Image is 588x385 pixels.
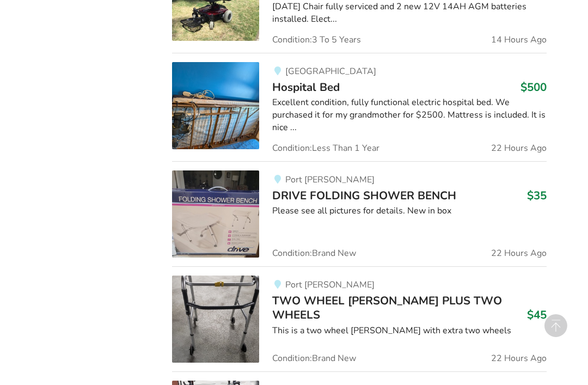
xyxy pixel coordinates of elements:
img: bathroom safety-drive folding shower bench [172,170,259,258]
a: bedroom equipment-hospital bed[GEOGRAPHIC_DATA]Hospital Bed$500Excellent condition, fully functio... [172,53,546,161]
a: mobility-two wheel walker plus two wheelsPort [PERSON_NAME]TWO WHEEL [PERSON_NAME] PLUS TWO WHEEL... [172,266,546,371]
span: 22 Hours Ago [491,249,547,258]
span: Condition: Brand New [272,354,356,363]
img: bedroom equipment-hospital bed [172,62,259,149]
div: Please see all pictures for details. New in box [272,205,546,217]
span: Condition: Brand New [272,249,356,258]
h3: $45 [527,308,547,322]
span: Port [PERSON_NAME] [285,174,375,186]
span: 22 Hours Ago [491,144,547,152]
div: Excellent condition, fully functional electric hospital bed. We purchased it for my grandmother f... [272,96,546,134]
div: This is a two wheel [PERSON_NAME] with extra two wheels [272,325,546,337]
h3: $35 [527,188,547,203]
a: bathroom safety-drive folding shower benchPort [PERSON_NAME]DRIVE FOLDING SHOWER BENCH$35Please s... [172,161,546,266]
span: Condition: 3 To 5 Years [272,35,361,44]
span: [GEOGRAPHIC_DATA] [285,65,376,77]
span: TWO WHEEL [PERSON_NAME] PLUS TWO WHEELS [272,293,502,322]
span: DRIVE FOLDING SHOWER BENCH [272,188,456,203]
span: Port [PERSON_NAME] [285,279,375,291]
h3: $500 [520,80,547,94]
span: 14 Hours Ago [491,35,547,44]
img: mobility-two wheel walker plus two wheels [172,276,259,363]
span: Hospital Bed [272,80,340,95]
span: 22 Hours Ago [491,354,547,363]
span: Condition: Less Than 1 Year [272,144,379,152]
